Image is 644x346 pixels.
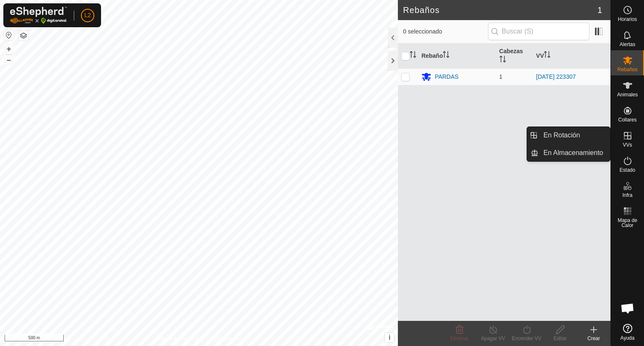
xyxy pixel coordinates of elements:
[611,320,644,344] a: Ayuda
[527,127,610,144] li: En Rotación
[410,52,416,59] p-sorticon: Activar para ordenar
[4,55,14,65] button: –
[18,31,29,41] button: Capas del Mapa
[618,117,636,122] span: Collares
[435,72,459,81] div: PARDAS
[536,73,576,80] a: [DATE] 223307
[418,44,496,69] th: Rebaño
[615,296,640,321] div: Chat abierto
[620,42,635,47] span: Alertas
[476,335,510,342] div: Apagar VV
[538,127,610,144] a: En Rotación
[543,130,580,140] span: En Rotación
[543,335,577,342] div: Editar
[621,336,635,341] span: Ayuda
[450,336,468,341] span: Eliminar
[156,335,204,343] a: Política de Privacidad
[620,168,635,173] span: Estado
[389,334,390,341] span: i
[10,7,67,24] img: Logo Gallagher
[617,92,638,97] span: Animales
[214,335,242,343] a: Contáctenos
[533,44,610,69] th: VV
[618,17,637,22] span: Horarios
[613,218,642,228] span: Mapa de Calor
[543,148,603,158] span: En Almacenamiento
[84,11,91,20] span: L2
[385,333,394,342] button: i
[623,142,632,147] span: VVs
[496,44,533,69] th: Cabezas
[443,52,449,59] p-sorticon: Activar para ordenar
[488,23,589,40] input: Buscar (S)
[617,67,637,72] span: Rebaños
[510,335,543,342] div: Encender VV
[4,30,14,40] button: Restablecer Mapa
[403,27,488,36] span: 0 seleccionado
[622,193,632,198] span: Infra
[538,145,610,161] a: En Almacenamiento
[527,145,610,161] li: En Almacenamiento
[597,4,602,16] span: 1
[499,57,506,64] p-sorticon: Activar para ordenar
[403,5,597,15] h2: Rebaños
[577,335,610,342] div: Crear
[544,52,551,59] p-sorticon: Activar para ordenar
[4,44,14,54] button: +
[499,73,503,80] span: 1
